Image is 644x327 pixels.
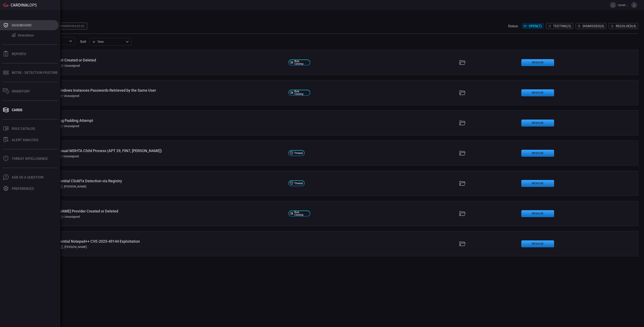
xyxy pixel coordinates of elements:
[553,24,571,28] span: Testing ( 5 )
[294,90,309,95] span: Rule Catalog
[521,59,554,66] button: Resolve
[12,127,35,131] div: Rule Catalog
[521,210,554,217] button: Resolve
[60,124,79,128] div: Unassigned
[294,152,303,154] span: Threats
[31,118,285,123] div: AWS - Possible Log Padding Attempt
[294,182,303,185] span: Threats
[294,60,309,65] span: Rule Catalog
[576,23,606,29] button: Dismissed(0)
[60,215,80,218] div: Unassigned
[294,211,309,216] span: Rule Catalog
[609,23,638,29] button: Resolved(4)
[31,179,285,183] div: CrowdStrike - Potential ClickFix Detection via Registry
[80,40,86,44] label: sort
[60,185,86,188] div: [PERSON_NAME]
[12,138,38,142] div: ALERT ANALYSIS
[618,3,629,7] span: ramel.prasad
[68,38,74,44] button: Open
[12,108,22,112] div: Cards
[31,88,285,92] div: AWS - Multiple Windows Instances Passwords Retrieved by the Same User
[31,58,285,62] div: AWS - EC2 Key Pair Created or Deleted
[12,157,48,161] div: Threat Intelligence
[31,209,285,213] div: AWS - SAML Provider Created or Deleted
[521,240,554,247] button: Resolve
[12,187,34,191] div: Preferences
[60,94,79,98] div: Unassigned
[12,89,30,93] div: Inventory
[521,120,554,126] button: Resolve
[18,33,34,37] div: Detections
[59,155,79,158] div: Unassigned
[12,52,26,56] div: Reports
[60,245,87,249] div: [PERSON_NAME]
[616,24,636,28] span: Resolved ( 4 )
[522,23,544,29] button: Open(7)
[92,40,125,44] div: Time
[583,24,604,28] span: Dismissed ( 0 )
[521,150,554,157] button: Resolve
[57,23,87,29] div: Broken Rules (0)
[12,71,58,75] div: MITRE - Detection Posture
[546,23,573,29] button: Testing(5)
[31,149,285,153] div: CrowdStrike - Unusual MSHTA Child Process (APT 29, FIN7, Muddy Waters)
[12,175,43,179] div: Ask Us A Question
[529,24,542,28] span: Open ( 7 )
[521,180,554,187] button: Resolve
[31,239,285,244] div: CrowdStrike - Potential Notepad++ CVE-2025-49144 Exploitation
[12,23,31,27] div: Dashboard
[60,64,80,67] div: Unassigned
[521,89,554,96] button: Resolve
[508,24,518,28] span: Status:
